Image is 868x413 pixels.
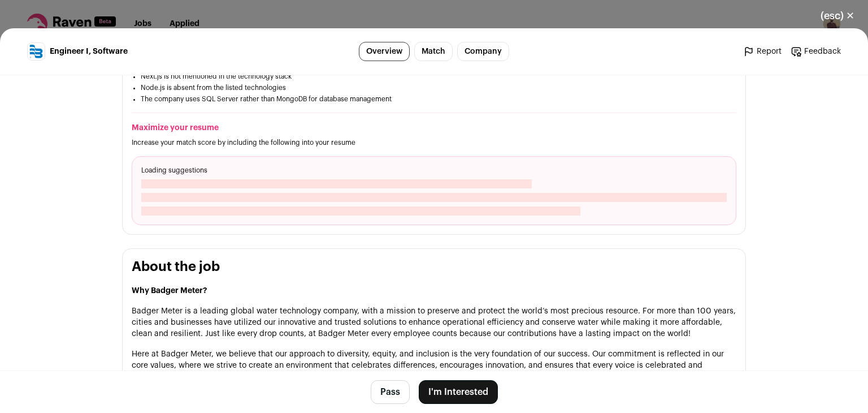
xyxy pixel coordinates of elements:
h2: About the job [132,258,736,276]
p: Here at Badger Meter, we believe that our approach to diversity, equity, and inclusion is the ver... [132,349,736,382]
li: Next.js is not mentioned in the technology stack [141,72,727,81]
img: 22dad5ef5bbc03bcb39fd29330e0be69c60daf0d36100ae95e9dcbc8794ad8e7 [28,43,45,60]
a: Overview [359,42,410,61]
div: Loading suggestions [132,156,736,225]
h2: Maximize your resume [132,122,736,134]
li: The company uses SQL Server rather than MongoDB for database management [141,94,727,104]
li: Node.js is absent from the listed technologies [141,83,727,92]
button: Pass [371,380,410,404]
a: Company [457,42,509,61]
button: Close modal [807,3,868,28]
a: Report [743,46,782,57]
button: I'm Interested [419,380,498,404]
span: Engineer I, Software [50,46,128,57]
p: Badger Meter is a leading global water technology company, with a mission to preserve and protect... [132,306,736,339]
a: Feedback [791,46,841,57]
h3: Why Badger Meter? [132,285,736,296]
p: Increase your match score by including the following into your resume [132,138,736,147]
a: Match [414,42,453,61]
